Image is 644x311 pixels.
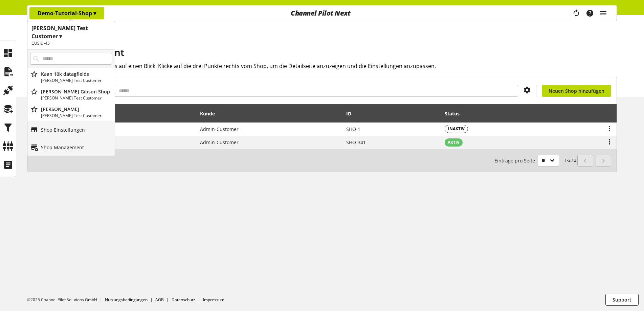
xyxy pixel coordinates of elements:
small: 1-2 / 2 [494,155,576,166]
span: Einträge pro Seite [494,157,538,164]
span: Admin-Customer [200,139,239,146]
p: [PERSON_NAME] Test Customer [41,77,112,84]
p: [PERSON_NAME] Test Customer [41,113,112,119]
span: Neuen Shop hinzufügen [549,87,604,94]
a: AGB [155,297,164,303]
p: Demo-Tutorial-Shop [38,9,96,17]
h2: Hier siehst Du alle Deine Shops auf einen Blick. Klicke auf die drei Punkte rechts vom Shop, um d... [38,62,617,70]
a: Nutzungsbedingungen [105,297,148,303]
span: SHO-341 [346,139,366,146]
a: Datenschutz [172,297,195,303]
a: Shop Management [27,138,115,156]
a: Impressum [203,297,224,303]
h2: CUSID-45 [31,40,111,46]
div: Kunde [200,110,222,117]
a: Shop Einstellungen [27,121,115,138]
p: Shop Einstellungen [41,126,85,133]
nav: main navigation [27,5,617,21]
p: Kaans Lerros [41,106,112,113]
p: Kaan 10k datagfields [41,70,112,77]
span: Support [613,296,631,303]
span: ▾ [93,9,96,17]
p: [PERSON_NAME] Test Customer [41,95,112,101]
p: Kaan's Gibson Shop [41,88,112,95]
span: Admin-Customer [200,126,239,132]
li: ©2025 Channel Pilot Solutions GmbH [27,297,105,303]
div: ID [346,110,358,117]
p: Shop Management [41,144,84,151]
span: INAKTIV [448,126,465,132]
div: Status [445,110,466,117]
span: SHO-1 [346,126,360,132]
h1: [PERSON_NAME] Test Customer ▾ [31,24,111,40]
button: Support [605,294,639,306]
span: AKTIV [448,139,460,146]
a: Neuen Shop hinzufügen [542,85,611,97]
